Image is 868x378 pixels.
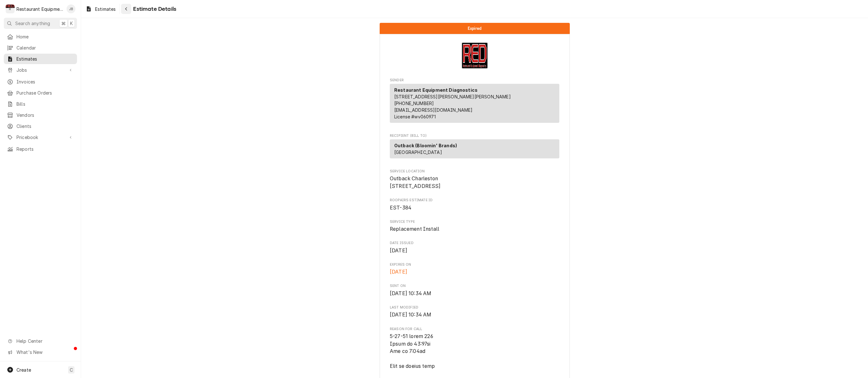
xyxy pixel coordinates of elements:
[390,219,559,224] span: Service Type
[70,367,73,373] span: C
[16,101,74,107] span: Bills
[390,139,559,161] div: Recipient (Bill To)
[16,123,74,129] span: Clients
[16,44,74,51] span: Calendar
[390,311,559,319] span: Last Modified
[390,133,559,138] span: Recipient (Bill To)
[83,4,118,14] a: Estimates
[4,110,77,120] a: Vendors
[394,107,473,113] a: [EMAIL_ADDRESS][DOMAIN_NAME]
[390,225,559,233] span: Service Type
[390,327,559,332] span: Reason for Call
[390,169,559,174] span: Service Location
[394,101,434,106] a: [PHONE_NUMBER]
[16,78,74,85] span: Invoices
[67,4,75,13] div: JB
[468,26,481,30] span: Expired
[394,87,478,93] strong: Restaurant Equipment Diagnostics
[390,247,559,255] span: Date Issued
[4,144,77,154] a: Reports
[390,78,559,83] span: Sender
[390,84,559,123] div: Sender
[390,198,559,211] div: Roopairs Estimate ID
[121,4,131,14] button: Navigate back
[390,133,559,161] div: Estimate Recipient
[390,241,559,246] span: Date Issued
[390,241,559,254] div: Date Issued
[16,338,73,344] span: Help Center
[4,76,77,87] a: Invoices
[6,4,15,13] div: Restaurant Equipment Diagnostics's Avatar
[16,67,64,73] span: Jobs
[390,305,559,319] div: Last Modified
[16,367,31,373] span: Create
[390,262,559,276] div: Expires On
[390,84,559,125] div: Sender
[4,54,77,64] a: Estimates
[390,198,559,203] span: Roopairs Estimate ID
[16,112,74,118] span: Vendors
[15,20,50,27] span: Search anything
[4,43,77,53] a: Calendar
[390,204,559,212] span: Roopairs Estimate ID
[390,290,431,296] span: [DATE] 10:34 AM
[67,4,75,13] div: Jaired Brunty's Avatar
[16,90,74,96] span: Purchase Orders
[4,121,77,131] a: Clients
[390,290,559,297] span: Sent On
[6,4,15,13] div: R
[390,176,441,189] span: Outback Charleston [STREET_ADDRESS]
[390,283,559,288] span: Sent On
[390,268,559,276] span: Expires On
[394,94,511,99] span: [STREET_ADDRESS][PERSON_NAME][PERSON_NAME]
[390,78,559,126] div: Estimate Sender
[390,312,431,318] span: [DATE] 10:34 AM
[16,349,73,355] span: What's New
[4,132,77,143] a: Go to Pricebook
[390,262,559,267] span: Expires On
[390,205,411,211] span: EST-384
[16,146,74,152] span: Reports
[131,5,176,13] span: Estimate Details
[461,42,488,69] img: Logo
[16,6,63,12] div: Restaurant Equipment Diagnostics
[380,23,570,34] div: Status
[4,31,77,42] a: Home
[4,347,77,357] a: Go to What's New
[16,33,74,40] span: Home
[4,65,77,75] a: Go to Jobs
[4,88,77,98] a: Purchase Orders
[390,169,559,190] div: Service Location
[70,20,73,27] span: K
[390,283,559,297] div: Sent On
[390,269,407,275] span: [DATE]
[95,6,116,12] span: Estimates
[394,114,436,119] span: License # wv060971
[390,175,559,190] span: Service Location
[390,305,559,310] span: Last Modified
[4,18,77,29] button: Search anything⌘K
[390,219,559,233] div: Service Type
[390,248,407,254] span: [DATE]
[394,143,457,148] strong: Outback (Bloomin' Brands)
[390,139,559,158] div: Recipient (Bill To)
[394,149,442,155] span: [GEOGRAPHIC_DATA]
[16,56,74,62] span: Estimates
[390,226,439,232] span: Replacement Install
[4,336,77,346] a: Go to Help Center
[4,99,77,109] a: Bills
[61,20,66,27] span: ⌘
[16,134,64,141] span: Pricebook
